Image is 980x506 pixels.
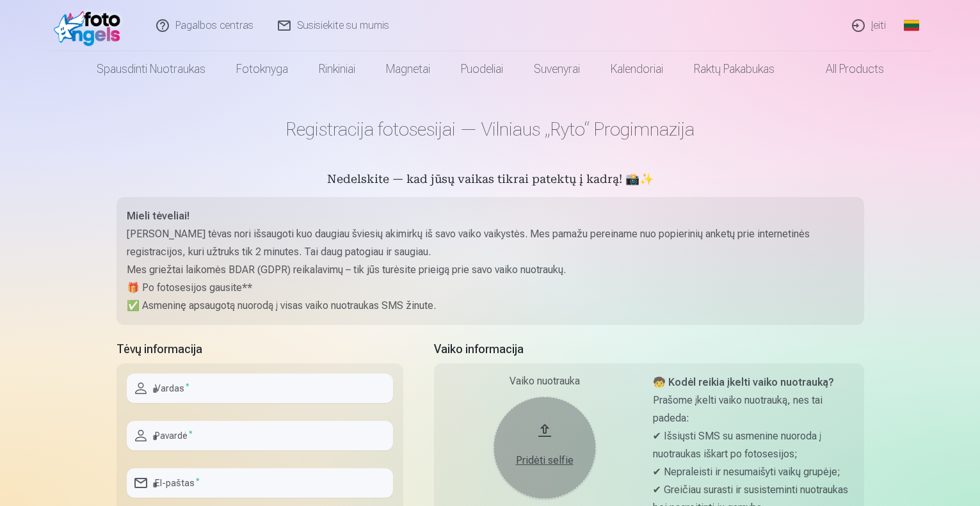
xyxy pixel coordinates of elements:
[127,279,854,297] p: 🎁 Po fotosesijos gausite**
[790,51,899,87] a: All products
[595,51,679,87] a: Kalendoriai
[127,225,854,261] p: [PERSON_NAME] tėvas nori išsaugoti kuo daugiau šviesių akimirkų iš savo vaiko vaikystės. Mes pama...
[54,5,127,46] img: /fa2
[371,51,446,87] a: Magnetai
[506,453,583,468] div: Pridėti selfie
[653,391,854,427] p: Prašome įkelti vaiko nuotrauką, nes tai padeda:
[518,51,595,87] a: Suvenyrai
[303,51,371,87] a: Rinkiniai
[653,376,834,388] strong: 🧒 Kodėl reikia įkelti vaiko nuotrauką?
[127,210,189,222] strong: Mieli tėveliai!
[679,51,790,87] a: Raktų pakabukas
[653,463,854,481] p: ✔ Nepraleisti ir nesumaišyti vaikų grupėje;
[116,118,864,141] h1: Registracija fotosesijai — Vilniaus „Ryto“ Progimnazija
[446,51,518,87] a: Puodeliai
[127,297,854,315] p: ✅ Asmeninę apsaugotą nuorodą į visas vaiko nuotraukas SMS žinute.
[434,340,864,358] h5: Vaiko informacija
[494,397,596,499] button: Pridėti selfie
[221,51,303,87] a: Fotoknyga
[444,374,645,389] div: Vaiko nuotrauka
[653,427,854,463] p: ✔ Išsiųsti SMS su asmenine nuoroda į nuotraukas iškart po fotosesijos;
[127,261,854,279] p: Mes griežtai laikomės BDAR (GDPR) reikalavimų – tik jūs turėsite prieigą prie savo vaiko nuotraukų.
[81,51,221,87] a: Spausdinti nuotraukas
[116,171,864,189] h5: Nedelskite — kad jūsų vaikas tikrai patektų į kadrą! 📸✨
[116,340,403,358] h5: Tėvų informacija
